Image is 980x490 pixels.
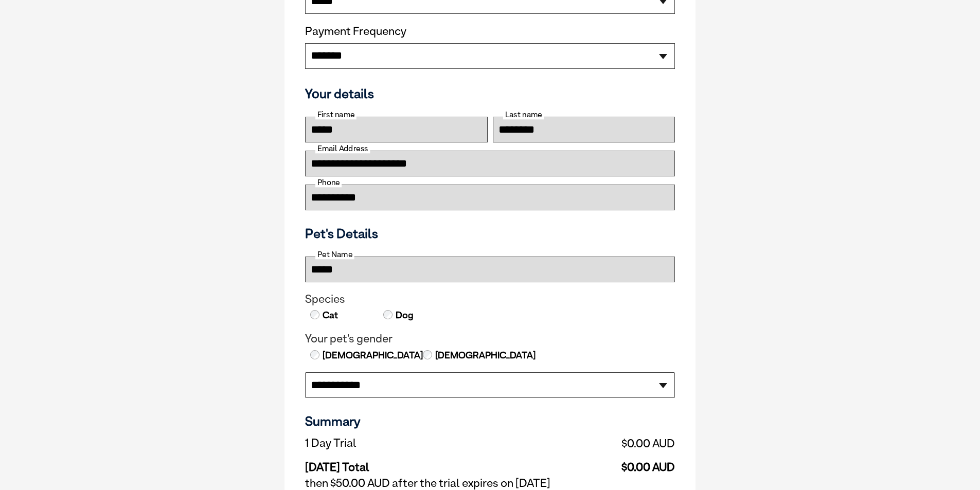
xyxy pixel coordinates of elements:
legend: Your pet's gender [305,332,675,346]
label: First name [315,110,357,119]
legend: Species [305,293,675,306]
td: $0.00 AUD [506,452,675,474]
td: $0.00 AUD [506,434,675,452]
label: Phone [315,178,342,187]
label: Last name [503,110,544,119]
h3: Your details [305,86,675,101]
h3: Pet's Details [301,226,679,241]
label: Email Address [315,144,370,153]
td: [DATE] Total [305,452,506,474]
h3: Summary [305,413,675,429]
td: 1 Day Trial [305,434,506,452]
label: Payment Frequency [305,25,406,38]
